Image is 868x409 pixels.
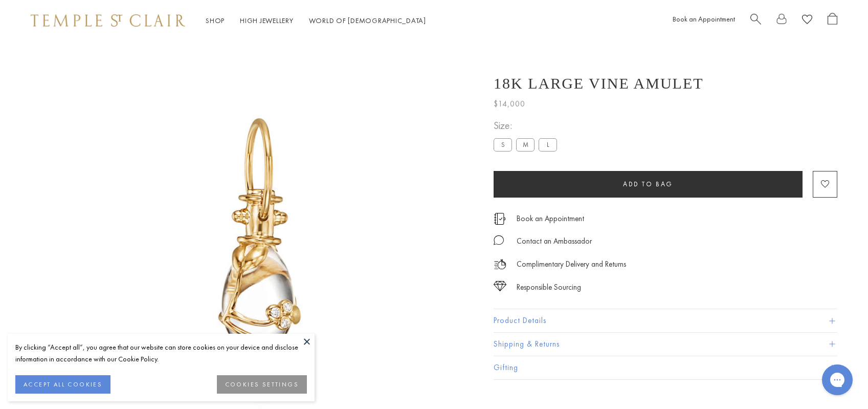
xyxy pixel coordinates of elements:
img: icon_appointment.svg [494,213,506,225]
a: ShopShop [206,16,225,25]
a: Search [750,13,761,29]
div: By clicking “Accept all”, you agree that our website can store cookies on your device and disclos... [15,341,307,365]
span: $14,000 [494,97,525,111]
div: Contact an Ambassador [517,235,592,248]
button: COOKIES SETTINGS [217,375,307,394]
a: Book an Appointment [517,213,584,224]
img: icon_delivery.svg [494,258,506,271]
span: Add to bag [623,180,673,188]
a: View Wishlist [802,13,812,29]
img: MessageIcon-01_2.svg [494,235,504,245]
h1: 18K Large Vine Amulet [494,75,704,92]
span: Size: [494,117,561,134]
a: Open Shopping Bag [828,13,837,29]
a: World of [DEMOGRAPHIC_DATA]World of [DEMOGRAPHIC_DATA] [309,16,426,25]
button: ACCEPT ALL COOKIES [15,375,110,394]
label: M [516,138,535,151]
iframe: Gorgias live chat messenger [817,361,858,399]
button: Add to bag [494,171,803,198]
a: High JewelleryHigh Jewellery [240,16,294,25]
img: icon_sourcing.svg [494,281,506,291]
div: Responsible Sourcing [517,281,581,294]
img: Temple St. Clair [31,14,185,27]
button: Shipping & Returns [494,333,837,356]
button: Gifting [494,356,837,379]
nav: Main navigation [206,14,426,27]
button: Product Details [494,309,837,332]
label: S [494,138,512,151]
a: Book an Appointment [673,14,735,24]
p: Complimentary Delivery and Returns [517,258,626,271]
label: L [539,138,557,151]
